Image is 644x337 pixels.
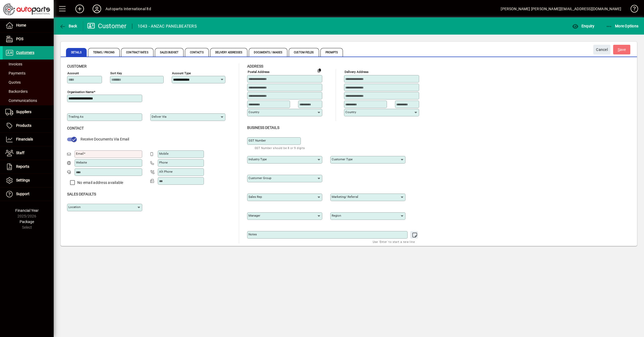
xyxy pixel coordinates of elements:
span: Documents / Images [249,48,287,57]
a: Staff [3,146,54,160]
span: Products [16,123,31,128]
span: Custom Fields [289,48,319,57]
div: Customer [87,22,127,30]
mat-label: Customer type [332,157,353,161]
mat-label: Notes [248,232,257,236]
mat-label: Industry type [248,157,267,161]
label: No email address available [76,180,123,185]
div: [PERSON_NAME] [PERSON_NAME][EMAIL_ADDRESS][DOMAIN_NAME] [501,5,621,13]
mat-label: Marketing/ Referral [332,195,358,199]
span: Contacts [185,48,209,57]
span: Back [59,24,77,28]
mat-label: Country [248,110,259,114]
button: Enquiry [571,21,596,31]
span: Contact [67,126,84,130]
a: POS [3,32,54,46]
span: Address [247,64,263,68]
span: ave [618,45,626,54]
mat-label: GST Number [248,139,266,142]
a: Invoices [3,60,54,69]
span: Backorders [5,89,28,94]
span: Customers [16,50,34,55]
span: Receive Documents Via Email [80,137,129,141]
mat-label: Account [67,71,79,75]
mat-label: Email [76,152,84,155]
mat-label: Organisation name [67,90,94,94]
span: Payments [5,71,25,75]
a: Suppliers [3,105,54,119]
span: S [618,47,620,52]
span: Enquiry [572,24,594,28]
span: Delivery Addresses [210,48,248,57]
mat-label: Country [345,110,356,114]
span: Details [66,48,87,57]
a: Support [3,187,54,201]
span: More Options [606,24,639,28]
span: Communications [5,98,37,103]
span: Prompts [320,48,343,57]
span: Quotes [5,80,21,84]
span: Cancel [596,45,608,54]
span: Sales defaults [67,192,96,196]
mat-label: Website [76,161,87,164]
mat-label: Region [332,214,341,217]
button: Save [613,45,630,54]
a: Payments [3,69,54,78]
button: Copy to Delivery address [315,66,324,75]
a: Financials [3,133,54,146]
mat-label: Deliver via [152,115,166,118]
span: Reports [16,164,29,169]
span: Support [16,192,30,196]
div: Autoparts International ltd [105,5,151,13]
span: Staff [16,151,24,155]
span: Invoices [5,62,22,66]
a: Settings [3,174,54,187]
span: Settings [16,178,30,182]
span: Customer [67,64,87,68]
div: 1043 - ANZAC PANELBEATERS [138,22,197,31]
mat-label: Phone [159,161,168,164]
span: Suppliers [16,110,31,114]
mat-label: Manager [248,214,260,217]
a: Reports [3,160,54,173]
mat-label: Sales rep [248,195,262,199]
mat-hint: Use 'Enter' to start a new line [373,239,415,245]
a: Communications [3,96,54,105]
a: Quotes [3,78,54,87]
a: Home [3,19,54,32]
span: Terms / Pricing [88,48,120,57]
mat-label: Trading as [68,115,83,118]
button: Back [58,21,79,31]
span: POS [16,37,23,41]
mat-label: Location [68,205,80,209]
button: More Options [605,21,640,31]
span: Package [20,220,34,224]
span: Business details [247,125,279,130]
span: Home [16,23,26,27]
mat-label: Account Type [172,71,191,75]
span: Contract Rates [121,48,153,57]
mat-hint: GST Number should be 8 or 9 digits [255,145,305,151]
app-page-header-button: Back [54,21,83,31]
a: Knowledge Base [627,1,637,18]
mat-label: Customer group [248,176,271,180]
mat-label: Mobile [159,152,169,155]
span: Sales Budget [155,48,184,57]
button: Profile [88,4,105,14]
a: Backorders [3,87,54,96]
a: Products [3,119,54,132]
mat-label: Alt Phone [159,170,173,173]
button: Add [71,4,88,14]
span: Financials [16,137,33,141]
button: Cancel [593,45,610,54]
span: Financial Year [15,208,39,213]
mat-label: Sort key [110,71,122,75]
